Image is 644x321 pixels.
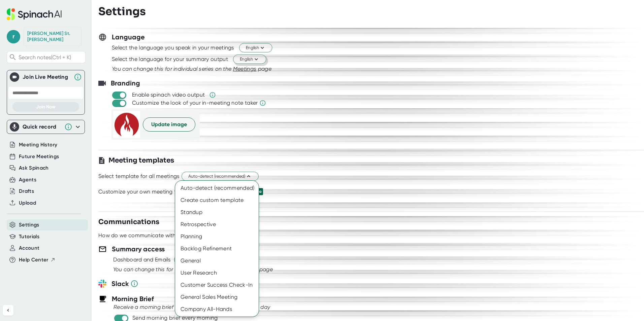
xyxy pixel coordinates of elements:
[175,279,259,291] div: Customer Success Check-In
[175,182,259,194] div: Auto-detect (recommended)
[175,303,259,315] div: Company All-Hands
[175,194,259,206] div: Create custom template
[175,218,259,230] div: Retrospective
[175,291,259,303] div: General Sales Meeting
[175,243,259,255] div: Backlog Refinement
[175,267,259,279] div: User Research
[175,230,259,243] div: Planning
[175,255,259,267] div: General
[175,206,259,218] div: Standup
